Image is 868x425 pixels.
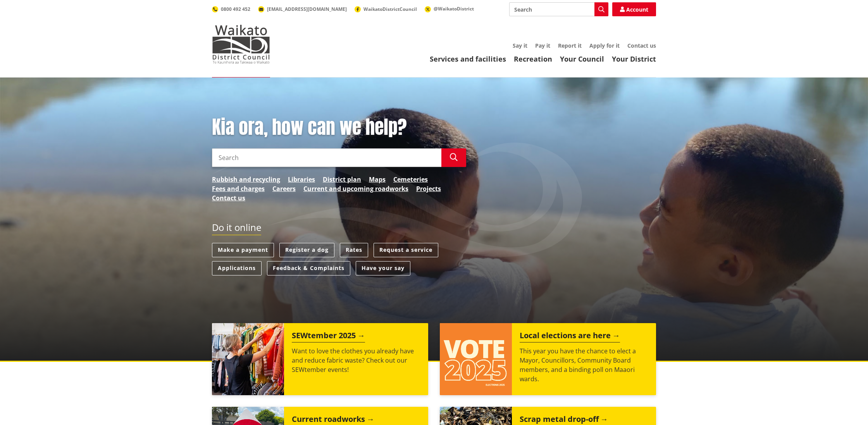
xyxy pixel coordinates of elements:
a: Your Council [560,54,604,64]
a: Have your say [356,261,410,275]
h2: SEWtember 2025 [292,331,365,342]
a: Rates [340,243,368,257]
a: [EMAIL_ADDRESS][DOMAIN_NAME] [258,6,347,12]
a: Register a dog [279,243,334,257]
a: Request a service [374,243,438,257]
a: Careers [272,184,296,193]
h2: Do it online [212,222,261,236]
a: Fees and charges [212,184,265,193]
p: This year you have the chance to elect a Mayor, Councillors, Community Board members, and a bindi... [520,346,648,384]
a: Contact us [212,193,245,203]
span: @WaikatoDistrict [434,5,474,12]
a: SEWtember 2025 Want to love the clothes you already have and reduce fabric waste? Check out our S... [212,323,428,395]
p: Want to love the clothes you already have and reduce fabric waste? Check out our SEWtember events! [292,346,420,374]
span: [EMAIL_ADDRESS][DOMAIN_NAME] [267,6,347,12]
a: Rubbish and recycling [212,175,280,184]
a: Local elections are here This year you have the chance to elect a Mayor, Councillors, Community B... [440,323,656,395]
img: Vote 2025 [440,323,512,395]
span: WaikatoDistrictCouncil [363,6,417,12]
a: Pay it [535,42,550,49]
h1: Kia ora, how can we help? [212,116,466,139]
a: Current and upcoming roadworks [303,184,408,193]
input: Search input [509,2,608,16]
a: @WaikatoDistrict [425,5,474,12]
a: Maps [369,175,386,184]
a: Libraries [288,175,315,184]
a: Say it [513,42,527,49]
a: Report it [558,42,582,49]
img: SEWtember [212,323,284,395]
a: District plan [323,175,361,184]
span: 0800 492 452 [221,6,250,12]
a: Cemeteries [393,175,428,184]
a: Projects [416,184,441,193]
a: WaikatoDistrictCouncil [355,6,417,12]
a: Make a payment [212,243,274,257]
a: Services and facilities [430,54,506,64]
a: Feedback & Complaints [267,261,350,275]
a: Your District [612,54,656,64]
a: Applications [212,261,262,275]
a: Account [612,2,656,16]
a: Apply for it [589,42,620,49]
h2: Local elections are here [520,331,620,342]
img: Waikato District Council - Te Kaunihera aa Takiwaa o Waikato [212,25,270,64]
a: Contact us [627,42,656,49]
a: 0800 492 452 [212,6,250,12]
a: Recreation [514,54,552,64]
input: Search input [212,148,441,167]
